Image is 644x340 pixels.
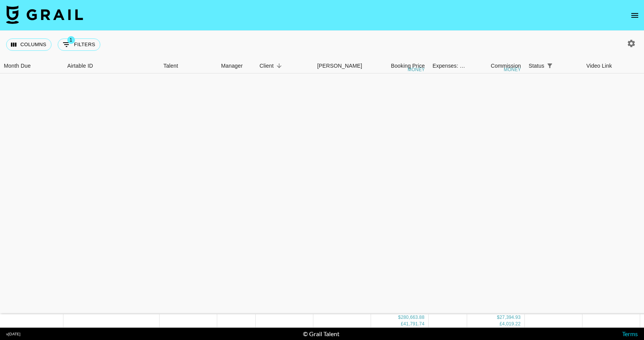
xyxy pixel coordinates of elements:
[401,321,403,327] div: £
[4,58,31,73] div: Month Due
[544,60,555,71] div: 1 active filter
[391,58,425,73] div: Booking Price
[627,8,642,23] button: open drawer
[217,58,256,73] div: Manager
[499,321,502,327] div: £
[582,58,640,73] div: Video Link
[622,330,638,337] a: Terms
[163,58,178,73] div: Talent
[67,36,75,44] span: 1
[6,332,20,337] div: v [DATE]
[403,321,424,327] div: 41,791.74
[504,67,521,72] div: money
[317,58,362,73] div: [PERSON_NAME]
[529,58,544,73] div: Status
[497,314,499,321] div: $
[313,58,371,73] div: Booker
[433,58,466,73] div: Expenses: Remove Commission?
[63,58,160,73] div: Airtable ID
[274,60,285,71] button: Sort
[6,38,52,51] button: Select columns
[6,5,83,24] img: Grail Talent
[260,58,274,73] div: Client
[586,58,612,73] div: Video Link
[58,38,100,51] button: Show filters
[401,314,424,321] div: 280,663.88
[221,58,243,73] div: Manager
[491,58,521,73] div: Commission
[67,58,93,73] div: Airtable ID
[499,314,521,321] div: 27,394.93
[555,60,566,71] button: Sort
[398,314,401,321] div: $
[429,58,467,73] div: Expenses: Remove Commission?
[256,58,313,73] div: Client
[160,58,217,73] div: Talent
[303,330,339,338] div: © Grail Talent
[408,67,425,72] div: money
[525,58,582,73] div: Status
[502,321,521,327] div: 4,019.22
[544,60,555,71] button: Show filters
